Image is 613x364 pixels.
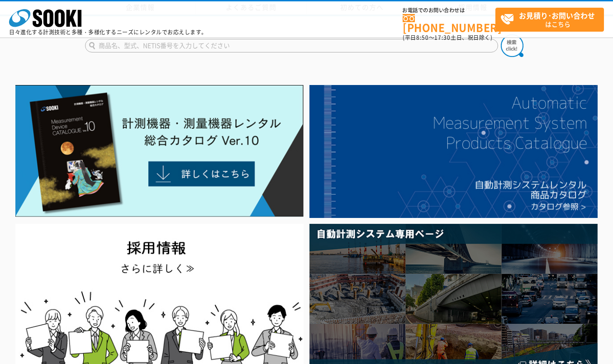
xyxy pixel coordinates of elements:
span: 17:30 [434,33,451,42]
img: Catalog Ver10 [15,85,304,217]
a: [PHONE_NUMBER] [403,14,495,33]
span: はこちら [500,8,603,31]
p: 日々進化する計測技術と多種・多様化するニーズにレンタルでお応えします。 [9,29,207,35]
img: 自動計測システムカタログ [309,85,598,218]
span: 8:50 [416,33,429,42]
span: お電話でのお問い合わせは [403,8,495,13]
a: お見積り･お問い合わせはこちら [495,8,604,32]
input: 商品名、型式、NETIS番号を入力してください [85,39,498,52]
img: btn_search.png [501,34,523,57]
strong: お見積り･お問い合わせ [519,10,595,21]
span: (平日 ～ 土日、祝日除く) [403,33,492,42]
